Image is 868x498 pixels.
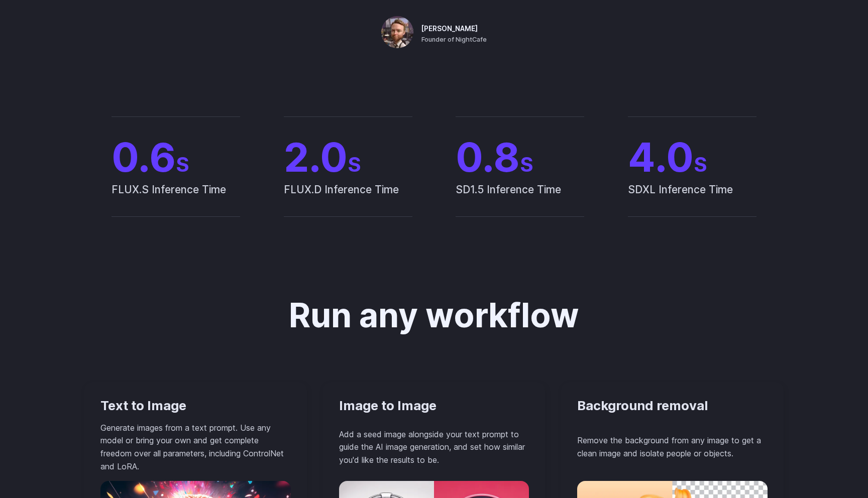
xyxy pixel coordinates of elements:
span: 2.0 [284,137,412,177]
h3: Text to Image [100,398,291,414]
h3: Image to Image [339,398,529,414]
p: Generate images from a text prompt. Use any model or bring your own and get complete freedom over... [100,422,291,473]
span: S [520,152,533,177]
h2: Run any workflow [289,297,579,334]
span: S [176,152,189,177]
span: SD1.5 Inference Time [456,181,584,216]
img: Person [381,16,413,48]
span: S [694,152,707,177]
p: Add a seed image alongside your text prompt to guide the AI image generation, and set how similar... [339,428,529,467]
span: Founder of NightCafe [421,35,487,45]
span: SDXL Inference Time [628,181,756,216]
span: 4.0 [628,137,756,177]
span: [PERSON_NAME] [421,24,478,35]
span: 0.6 [112,137,240,177]
span: 0.8 [456,137,584,177]
span: S [348,152,361,177]
span: FLUX.D Inference Time [284,181,412,216]
span: FLUX.S Inference Time [112,181,240,216]
p: Remove the background from any image to get a clean image and isolate people or objects. [577,434,768,460]
h3: Background removal [577,398,768,414]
